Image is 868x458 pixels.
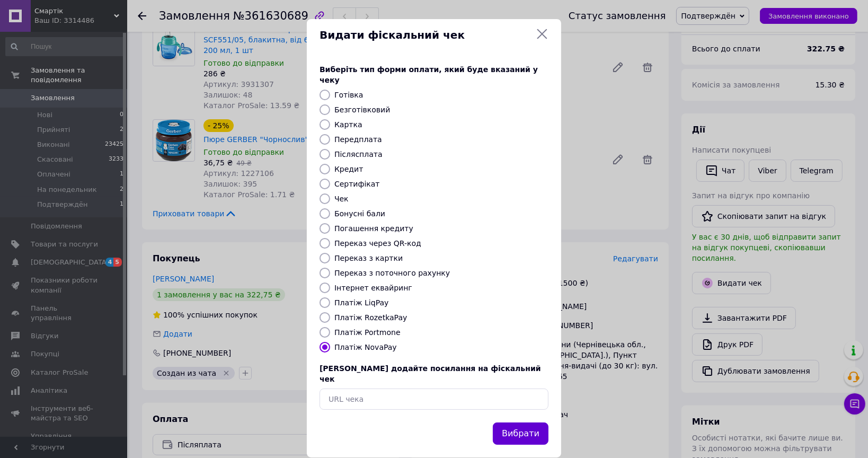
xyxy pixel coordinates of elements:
[334,195,349,203] label: Чек
[334,284,412,292] label: Інтернет еквайринг
[334,120,362,129] label: Картка
[334,269,450,277] label: Переказ з поточного рахунку
[334,209,385,218] label: Бонусні бали
[334,254,403,262] label: Переказ з картки
[334,150,383,158] label: Післясплата
[334,165,363,173] label: Кредит
[334,239,421,248] label: Переказ через QR-код
[320,65,538,84] span: Виберіть тип форми оплати, який буде вказаний у чеку
[334,135,382,144] label: Передплата
[334,91,363,99] label: Готівка
[334,343,397,351] label: Платіж NovaPay
[334,298,388,307] label: Платіж LiqPay
[320,28,532,43] span: Видати фіскальний чек
[320,389,548,410] input: URL чека
[320,364,541,383] span: [PERSON_NAME] додайте посилання на фіскальний чек
[334,180,380,188] label: Сертифікат
[334,313,407,322] label: Платіж RozetkaPay
[334,105,390,114] label: Безготівковий
[334,224,413,233] label: Погашення кредиту
[493,422,548,445] button: Вибрати
[334,328,401,337] label: Платіж Portmone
